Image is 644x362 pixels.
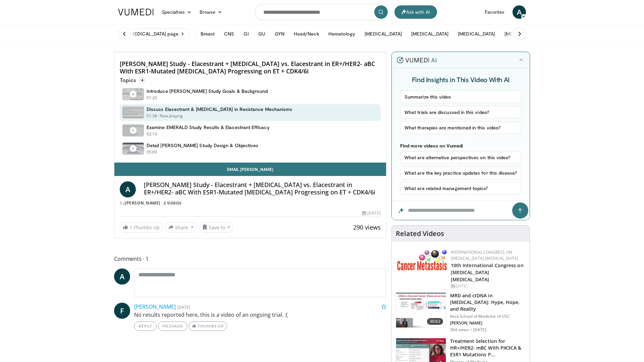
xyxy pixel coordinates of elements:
p: - Now playing [157,113,183,119]
h3: MRD and ctDNA in [MEDICAL_DATA]: Hype, Hope, and Reality [450,292,526,312]
a: Visit [MEDICAL_DATA] page [114,28,190,40]
h4: Discuss Elacestrant & [MEDICAL_DATA] in Resistance Mechanisms [147,106,292,112]
a: Email [PERSON_NAME] [114,163,386,176]
button: What trials are discussed in this video? [400,106,521,119]
h4: Find Insights in This Video With AI [400,75,521,84]
a: [PERSON_NAME] [134,303,176,310]
a: A [120,181,136,197]
button: Share [165,222,197,233]
p: No results reported here, this is a video of an ongoing trial. :( [134,311,386,319]
p: 02:14 [147,131,157,137]
div: By [120,200,381,206]
span: 290 views [353,223,381,231]
button: [MEDICAL_DATA] [407,27,452,41]
button: Summarize this video [400,90,521,103]
a: Thumbs Up [189,321,227,331]
a: Specialties [158,5,196,19]
p: [PERSON_NAME] [450,320,526,326]
video-js: Video Player [114,52,386,52]
div: · [470,327,472,333]
a: 10th International Congress on [MEDICAL_DATA] [MEDICAL_DATA] [451,262,524,283]
a: A [114,268,130,285]
input: Question for the AI [392,201,530,220]
button: Breast [197,27,219,41]
button: What therapies are mentioned in this video? [400,121,521,134]
a: 1 Thumbs Up [120,222,163,233]
button: GI [239,27,253,41]
div: [DATE] [451,283,524,289]
button: What are the key practice updates for this disease? [400,167,521,179]
p: 01:20 [147,95,157,101]
h4: Detail [PERSON_NAME] Study Design & Objectives [147,142,258,148]
h4: Introduce [PERSON_NAME] Study Goals & Background [147,88,268,94]
small: [DATE] [177,304,190,310]
p: 05:09 [147,149,157,155]
a: 2 Videos [161,200,183,206]
a: Reply [134,321,157,331]
h4: [PERSON_NAME] Study - Elacestrant + [MEDICAL_DATA] vs. Elacestrant in ER+/HER2- aBC With ESR1-Mut... [120,60,381,75]
img: 6ff8bc22-9509-4454-a4f8-ac79dd3b8976.png.150x105_q85_autocrop_double_scale_upscale_version-0.2.png [397,249,447,270]
button: What are related management topics? [400,182,521,195]
a: Favorites [481,5,508,19]
a: International Congress on [MEDICAL_DATA] [MEDICAL_DATA] [451,249,519,261]
div: [DATE] [362,210,380,216]
p: 364 views [450,327,469,333]
img: VuMedi Logo [118,9,154,15]
button: [MEDICAL_DATA] [500,27,546,41]
span: 1 [129,224,132,231]
button: GU [254,27,269,41]
button: [MEDICAL_DATA] [361,27,406,41]
span: 4 [139,77,146,83]
button: CNS [220,27,238,41]
span: 30:02 [427,318,443,325]
img: vumedi-ai-logo.v2.svg [397,57,436,63]
button: Hematology [324,27,360,41]
button: [MEDICAL_DATA] [454,27,499,41]
a: A [513,5,526,19]
button: Head/Neck [290,27,323,41]
a: 30:02 MRD and ctDNA in [MEDICAL_DATA]: Hype, Hope, and Reality Keck School of Medicine of USC [PE... [396,292,526,333]
button: Save to [199,222,233,233]
p: Find more videos on Vumedi [400,143,521,148]
a: [PERSON_NAME] [125,200,160,206]
img: a28ed1e9-cbd5-4d7d-879f-fcb346251636.150x105_q85_crop-smart_upscale.jpg [396,293,446,327]
h4: [PERSON_NAME] Study - Elacestrant + [MEDICAL_DATA] vs. Elacestrant in ER+/HER2- aBC With ESR1-Mut... [144,181,381,196]
h4: Related Videos [396,230,444,238]
p: 01:38 [147,113,157,119]
span: Comments 1 [114,254,386,263]
p: Keck School of Medicine of USC [450,314,526,319]
button: GYN [271,27,288,41]
h3: Treatment Selection for HR+/HER2- mBC With PIK3CA & ESR1 Mutations P… [450,338,526,358]
h4: Examine EMERALD Study Results & Elacestrant Efficacy [147,124,270,130]
a: Browse [196,5,226,19]
a: F [114,303,130,319]
p: Topics [120,77,146,83]
input: Search topics, interventions [255,4,389,20]
button: Ask with AI [394,5,437,19]
button: What are alternative perspectives on this video? [400,151,521,164]
a: Message [158,321,187,331]
p: [DATE] [473,327,487,333]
